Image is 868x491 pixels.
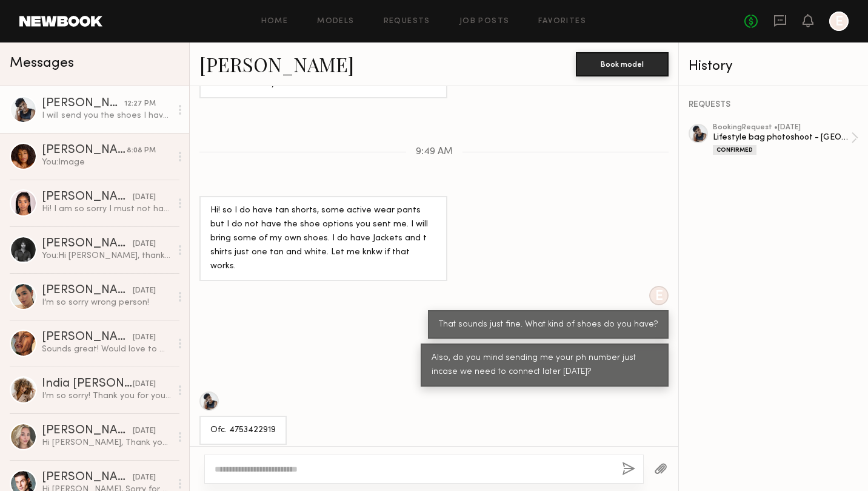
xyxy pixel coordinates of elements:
[42,98,124,110] div: [PERSON_NAME]
[42,157,171,168] div: You: Image
[133,332,156,344] div: [DATE]
[42,144,127,157] div: [PERSON_NAME]
[10,56,74,70] span: Messages
[576,52,669,76] button: Book model
[42,250,171,262] div: You: Hi [PERSON_NAME], thank you so much for expressing interest in our shoot this [DATE]. We lov...
[713,145,756,155] div: Confirmed
[127,145,156,157] div: 8:08 PM
[210,204,436,274] div: Hi! so I do have tan shorts, some active wear pants but I do not have the shoe options you sent m...
[439,318,658,332] div: That sounds just fine. What kind of shoes do you have?
[42,191,133,203] div: [PERSON_NAME]
[133,379,156,390] div: [DATE]
[416,147,453,157] span: 9:49 AM
[42,238,133,250] div: [PERSON_NAME]
[42,390,171,402] div: I’m so sorry! Thank you for your interest Best, [GEOGRAPHIC_DATA]
[459,18,510,25] a: Job Posts
[713,132,851,143] div: Lifestyle bag photoshoot - [GEOGRAPHIC_DATA]
[317,18,354,25] a: Models
[261,18,289,25] a: Home
[133,285,156,297] div: [DATE]
[133,425,156,437] div: [DATE]
[42,344,171,355] div: Sounds great! Would love to work with you in the future :). Thank you!
[713,124,858,155] a: bookingRequest •[DATE]Lifestyle bag photoshoot - [GEOGRAPHIC_DATA]Confirmed
[432,351,658,379] div: Also, do you mind sending me your ph number just incase we need to connect later [DATE]?
[689,59,858,73] div: History
[42,331,133,344] div: [PERSON_NAME]
[42,203,171,215] div: Hi! I am so sorry I must not have seen the date but I am not currently in [US_STATE], apologies!
[133,239,156,250] div: [DATE]
[42,110,171,121] div: I will send you the shoes I have by text
[133,472,156,484] div: [DATE]
[713,124,851,132] div: booking Request • [DATE]
[538,18,586,25] a: Favorites
[42,437,171,449] div: Hi [PERSON_NAME], Thank you for your message! Unfortunately no, we already not available [DATE] :(
[133,192,156,203] div: [DATE]
[576,58,669,69] a: Book model
[829,12,849,31] a: E
[124,98,156,110] div: 12:27 PM
[210,424,276,438] div: Ofc. 4753422919
[199,51,354,77] a: [PERSON_NAME]
[42,378,133,390] div: India [PERSON_NAME]
[689,101,858,109] div: REQUESTS
[42,297,171,308] div: I’m so sorry wrong person!
[42,285,133,297] div: [PERSON_NAME]
[42,472,133,484] div: [PERSON_NAME]
[384,18,430,25] a: Requests
[42,425,133,437] div: [PERSON_NAME]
